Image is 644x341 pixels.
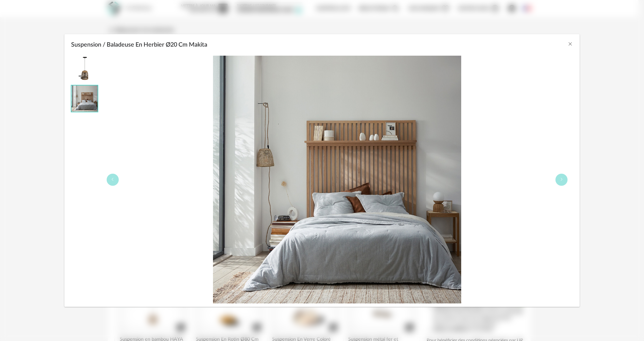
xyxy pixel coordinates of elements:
img: thumbnail.png [71,56,98,82]
img: caed0c12a6dd2a1dbbe7a7a57abef48e.jpg [213,56,461,303]
span: Suspension / Baladeuse En Herbier Ø20 Cm Makita [71,42,207,48]
div: Suspension / Baladeuse En Herbier Ø20 Cm Makita [64,34,580,307]
img: caed0c12a6dd2a1dbbe7a7a57abef48e.jpg [71,86,98,112]
button: Close [568,41,573,48]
